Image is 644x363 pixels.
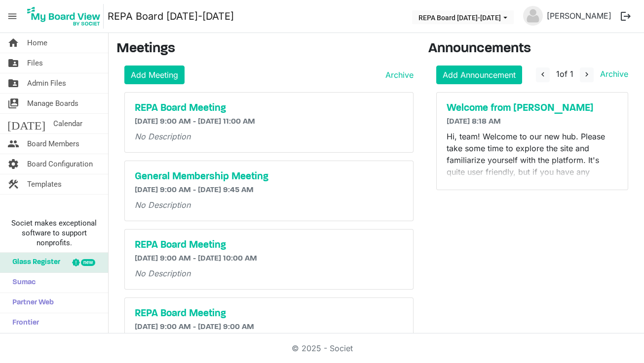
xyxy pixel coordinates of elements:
img: no-profile-picture.svg [523,6,543,26]
a: General Membership Meeting [135,171,403,183]
p: Hi, team! Welcome to our new hub. Please take some time to explore the site and familiarize yours... [447,131,618,249]
h6: [DATE] 9:00 AM - [DATE] 9:00 AM [135,323,403,332]
span: people [7,134,19,154]
span: Frontier [7,313,39,333]
span: [DATE] 8:18 AM [447,118,501,126]
button: logout [615,6,636,27]
span: Partner Web [7,293,54,313]
a: REPA Board Meeting [135,239,403,251]
span: folder_shared [7,73,19,93]
a: Add Announcement [436,66,522,84]
button: navigate_before [536,67,550,82]
a: Archive [381,69,414,81]
button: navigate_next [580,67,594,82]
h3: Meetings [116,41,414,58]
a: Add Meeting [124,66,185,84]
a: REPA Board Meeting [135,102,403,114]
a: Archive [596,69,628,79]
h6: [DATE] 9:00 AM - [DATE] 9:45 AM [135,186,403,195]
span: Home [27,33,47,53]
a: REPA Board Meeting [135,308,403,320]
h6: [DATE] 9:00 AM - [DATE] 10:00 AM [135,254,403,264]
span: settings [7,154,19,174]
span: menu [3,7,22,26]
span: Manage Boards [27,94,78,113]
img: My Board View Logo [24,4,104,29]
span: Sumac [7,273,36,293]
a: My Board View Logo [24,4,108,29]
button: REPA Board 2025-2026 dropdownbutton [412,10,514,24]
span: Templates [27,174,62,194]
div: new [81,259,95,266]
span: 1 [556,69,560,79]
span: folder_shared [7,53,19,73]
span: [DATE] [7,114,45,133]
span: Societ makes exceptional software to support nonprofits. [4,218,104,248]
p: No Description [135,199,403,211]
h6: [DATE] 9:00 AM - [DATE] 11:00 AM [135,117,403,127]
p: No Description [135,267,403,279]
span: Admin Files [27,73,66,93]
span: home [7,33,19,53]
span: construction [7,174,19,194]
span: Board Configuration [27,154,93,174]
span: Glass Register [7,253,60,272]
span: switch_account [7,94,19,113]
h3: Announcements [428,41,636,58]
a: [PERSON_NAME] [543,6,615,26]
a: Welcome from [PERSON_NAME] [447,102,618,114]
span: navigate_next [582,70,591,79]
span: of 1 [556,69,573,79]
span: Calendar [53,114,82,133]
span: navigate_before [538,70,547,79]
a: REPA Board [DATE]-[DATE] [108,6,234,26]
span: Files [27,53,43,73]
p: No Description [135,131,403,142]
a: © 2025 - Societ [292,343,353,353]
span: Board Members [27,134,79,154]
